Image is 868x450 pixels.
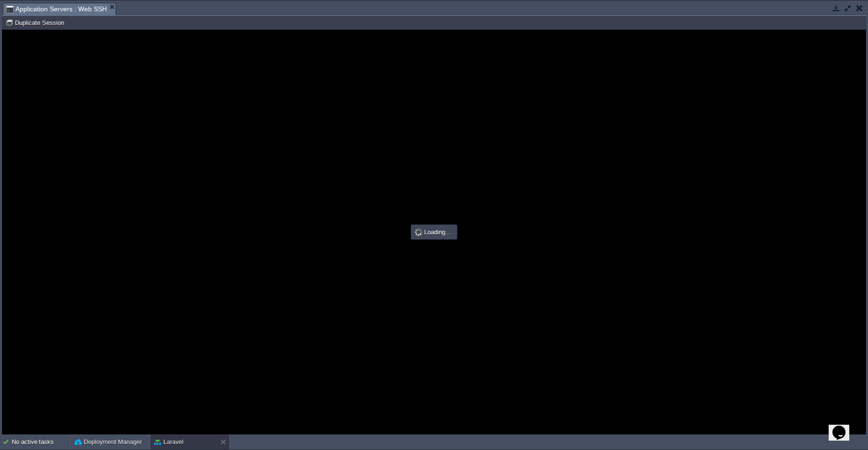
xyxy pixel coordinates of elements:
div: No active tasks [12,435,70,450]
button: Laravel [154,437,184,447]
iframe: chat widget [829,413,859,441]
button: Deployment Manager [74,437,142,447]
span: Application Servers : Web SSH [6,3,107,15]
div: Loading... [412,226,456,238]
button: Duplicate Session [6,18,67,27]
